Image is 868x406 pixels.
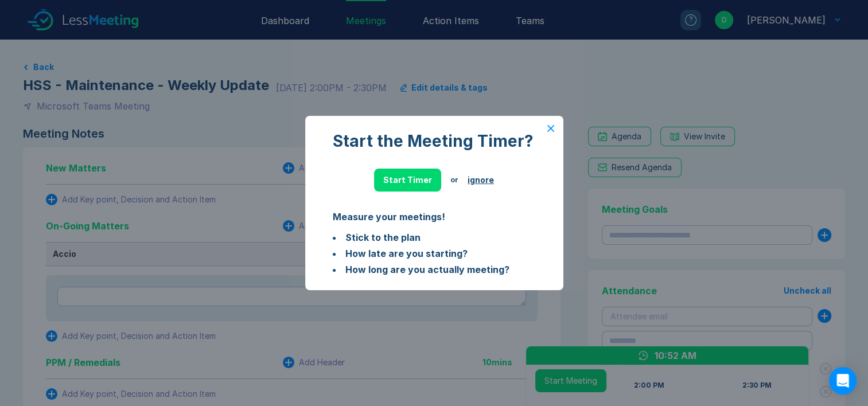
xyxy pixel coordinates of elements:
div: Start the Meeting Timer? [333,132,536,150]
li: How long are you actually meeting? [333,263,536,276]
div: Measure your meetings! [333,210,536,224]
button: Start Timer [374,169,441,192]
li: Stick to the plan [333,231,536,244]
button: ignore [468,175,494,185]
div: or [450,175,458,185]
li: How late are you starting? [333,247,536,260]
div: Open Intercom Messenger [829,367,857,395]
